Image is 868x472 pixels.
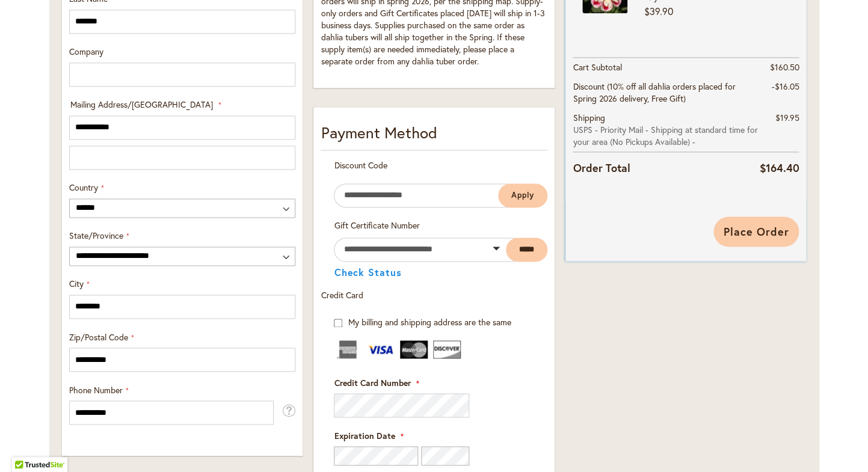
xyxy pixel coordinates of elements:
[775,112,799,123] span: $19.95
[69,182,98,193] span: Country
[321,121,547,150] div: Payment Method
[334,340,362,358] img: American Express
[69,384,123,395] span: Phone Number
[69,230,123,241] span: State/Province
[573,159,630,176] strong: Order Total
[69,331,128,342] span: Zip/Postal Code
[498,183,547,207] button: Apply
[713,216,799,247] button: Place Order
[69,46,103,57] span: Company
[367,340,395,358] img: Visa
[724,224,789,239] span: Place Order
[9,429,43,463] iframe: Launch Accessibility Center
[70,99,213,110] span: Mailing Address/[GEOGRAPHIC_DATA]
[573,112,605,123] span: Shipping
[334,159,387,171] span: Discount Code
[573,124,759,148] span: USPS - Priority Mail - Shipping at standard time for your area (No Pickups Available) -
[511,190,534,200] span: Apply
[334,429,395,441] span: Expiration Date
[769,61,799,73] span: $160.50
[334,268,402,277] button: Check Status
[573,57,759,77] th: Cart Subtotal
[644,5,673,17] span: $39.90
[759,161,799,175] span: $164.40
[771,81,799,92] span: -$16.05
[433,340,461,358] img: Discover
[348,316,511,328] span: My billing and shipping address are the same
[69,278,84,289] span: City
[334,219,419,231] span: Gift Certificate Number
[334,376,410,388] span: Credit Card Number
[321,289,363,301] span: Credit Card
[400,340,428,358] img: MasterCard
[573,81,735,104] span: Discount (10% off all dahlia orders placed for Spring 2026 delivery, Free Gift)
